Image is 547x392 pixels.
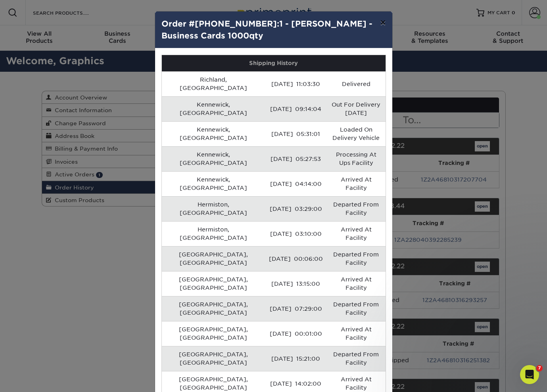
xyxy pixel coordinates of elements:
[265,171,327,196] td: [DATE] 04:14:00
[327,196,386,221] td: Departed From Facility
[327,121,386,146] td: Loaded On Delivery Vehicle
[162,71,265,96] td: Richland, [GEOGRAPHIC_DATA]
[162,321,265,346] td: [GEOGRAPHIC_DATA], [GEOGRAPHIC_DATA]
[327,321,386,346] td: Arrived At Facility
[162,55,386,71] th: Shipping History
[265,271,327,296] td: [DATE] 13:15:00
[265,246,327,271] td: [DATE] 00:06:00
[265,96,327,121] td: [DATE] 09:14:04
[265,296,327,321] td: [DATE] 07:29:00
[162,221,265,246] td: Hermiston, [GEOGRAPHIC_DATA]
[327,271,386,296] td: Arrived At Facility
[265,221,327,246] td: [DATE] 03:10:00
[162,96,265,121] td: Kennewick, [GEOGRAPHIC_DATA]
[327,96,386,121] td: Out For Delivery [DATE]
[536,365,543,371] span: 7
[327,171,386,196] td: Arrived At Facility
[162,296,265,321] td: [GEOGRAPHIC_DATA], [GEOGRAPHIC_DATA]
[265,121,327,146] td: [DATE] 05:31:01
[374,11,392,34] button: ×
[327,146,386,171] td: Processing At Ups Facility
[265,71,327,96] td: [DATE] 11:03:30
[161,18,386,42] h4: Order #[PHONE_NUMBER]:1 - [PERSON_NAME] - Business Cards 1000qty
[265,346,327,371] td: [DATE] 15:21:00
[327,246,386,271] td: Departed From Facility
[162,171,265,196] td: Kennewick, [GEOGRAPHIC_DATA]
[162,146,265,171] td: Kennewick, [GEOGRAPHIC_DATA]
[327,71,386,96] td: Delivered
[162,246,265,271] td: [GEOGRAPHIC_DATA], [GEOGRAPHIC_DATA]
[162,346,265,371] td: [GEOGRAPHIC_DATA], [GEOGRAPHIC_DATA]
[162,271,265,296] td: [GEOGRAPHIC_DATA], [GEOGRAPHIC_DATA]
[265,321,327,346] td: [DATE] 00:01:00
[162,196,265,221] td: Hermiston, [GEOGRAPHIC_DATA]
[265,196,327,221] td: [DATE] 03:29:00
[327,221,386,246] td: Arrived At Facility
[162,121,265,146] td: Kennewick, [GEOGRAPHIC_DATA]
[327,296,386,321] td: Departed From Facility
[520,365,539,384] iframe: Intercom live chat
[327,346,386,371] td: Departed From Facility
[265,146,327,171] td: [DATE] 05:27:53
